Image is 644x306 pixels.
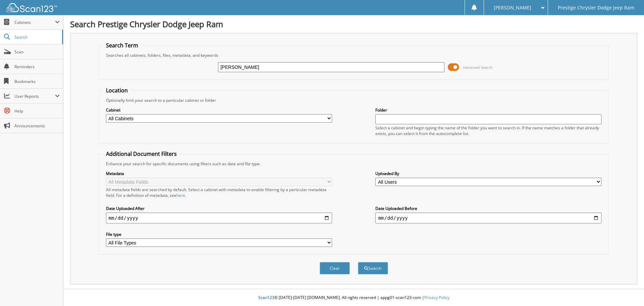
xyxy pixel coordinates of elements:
[103,52,605,58] div: Searches all cabinets, folders, files, metadata, and keywords
[103,150,180,158] legend: Additional Document Filters
[103,97,605,103] div: Optionally limit your search to a particular cabinet or folder
[558,6,634,10] span: Prestige Chrysler Dodge Jeep Ram
[14,19,55,25] span: Cabinets
[103,161,605,167] div: Enhance your search for specific documents using filters such as date and file type.
[494,6,531,10] span: [PERSON_NAME]
[103,87,131,94] legend: Location
[106,206,332,211] label: Date Uploaded After
[106,107,332,113] label: Cabinet
[14,108,60,114] span: Help
[375,206,601,211] label: Date Uploaded Before
[70,18,637,30] h1: Search Prestige Chrysler Dodge Jeep Ram
[103,42,142,49] legend: Search Term
[106,187,332,198] div: All metadata fields are searched by default. Select a cabinet with metadata to enable filtering b...
[14,49,60,55] span: Scan
[14,64,60,70] span: Reminders
[358,262,388,274] button: Search
[610,274,644,306] iframe: Chat Widget
[14,34,59,40] span: Search
[176,192,185,198] a: here
[63,290,644,306] div: © [DATE]-[DATE] [DOMAIN_NAME]. All rights reserved | appg01-scan123-com |
[106,231,332,237] label: File type
[106,171,332,176] label: Metadata
[375,107,601,113] label: Folder
[463,65,493,70] span: Advanced Search
[14,79,60,84] span: Bookmarks
[320,262,350,274] button: Clear
[375,171,601,176] label: Uploaded By
[7,3,57,12] img: scan123-logo-white.svg
[375,125,601,136] div: Select a cabinet and begin typing the name of the folder you want to search in. If the name match...
[375,213,601,223] input: end
[106,213,332,223] input: start
[424,295,449,300] a: Privacy Policy
[258,295,274,300] span: Scan123
[14,123,60,129] span: Announcements
[14,93,55,99] span: User Reports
